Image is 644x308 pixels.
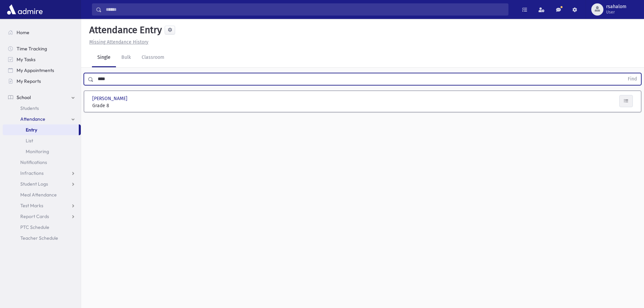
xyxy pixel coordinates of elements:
[20,105,39,111] span: Students
[116,48,136,67] a: Bulk
[3,222,81,233] a: PTC Schedule
[3,103,81,114] a: Students
[87,24,162,36] h5: Attendance Entry
[20,159,47,165] span: Notifications
[17,46,47,52] span: Time Tracking
[3,27,81,38] a: Home
[20,203,43,209] span: Test Marks
[102,3,508,16] input: Search
[20,116,45,122] span: Attendance
[5,3,44,16] img: AdmirePro
[3,168,81,179] a: Infractions
[17,29,29,35] span: Home
[26,148,49,155] span: Monitoring
[3,189,81,200] a: Meal Attendance
[3,200,81,211] a: Test Marks
[606,4,626,9] span: rsahalom
[89,39,148,45] u: Missing Attendance History
[3,114,81,124] a: Attendance
[3,65,81,76] a: My Appointments
[3,43,81,54] a: Time Tracking
[20,170,44,176] span: Infractions
[3,135,81,146] a: List
[20,224,49,230] span: PTC Schedule
[3,179,81,189] a: Student Logs
[20,181,48,187] span: Student Logs
[3,146,81,157] a: Monitoring
[3,124,79,135] a: Entry
[26,138,33,144] span: List
[3,233,81,243] a: Teacher Schedule
[3,211,81,222] a: Report Cards
[20,213,49,219] span: Report Cards
[20,192,57,198] span: Meal Attendance
[3,76,81,87] a: My Reports
[92,95,129,102] span: [PERSON_NAME]
[20,235,58,241] span: Teacher Schedule
[87,39,148,45] a: Missing Attendance History
[624,73,641,85] button: Find
[17,78,41,84] span: My Reports
[17,56,35,63] span: My Tasks
[92,102,177,109] span: Grade 8
[17,67,54,73] span: My Appointments
[136,48,170,67] a: Classroom
[17,94,31,100] span: School
[3,54,81,65] a: My Tasks
[92,48,116,67] a: Single
[3,92,81,103] a: School
[26,127,37,133] span: Entry
[606,9,626,15] span: User
[3,157,81,168] a: Notifications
